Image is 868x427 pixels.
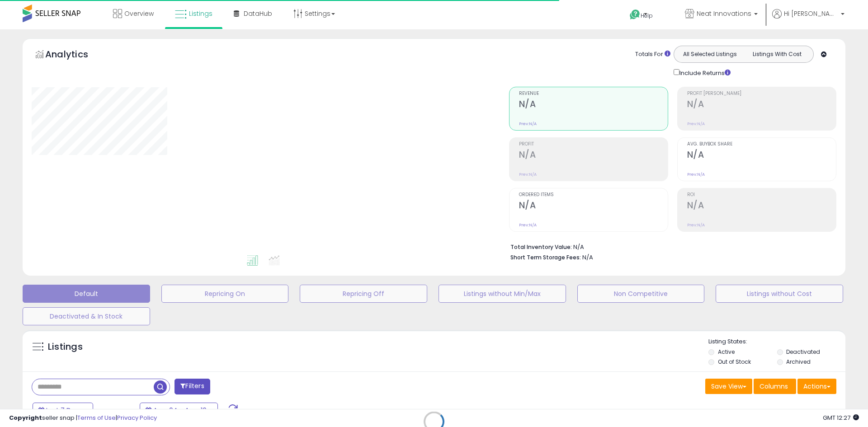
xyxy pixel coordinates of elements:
[623,2,670,29] a: Help
[519,222,537,228] small: Prev: N/A
[687,200,836,212] h2: N/A
[9,414,157,422] div: seller snap | |
[667,67,741,78] div: Include Returns
[687,172,705,177] small: Prev: N/A
[244,9,272,18] span: DataHub
[519,150,668,162] h2: N/A
[784,9,838,18] span: Hi [PERSON_NAME]
[510,243,572,251] b: Total Inventory Value:
[687,121,705,127] small: Prev: N/A
[510,241,830,252] li: N/A
[519,99,668,111] h2: N/A
[439,285,566,303] button: Listings without Min/Max
[582,253,593,262] span: N/A
[635,50,670,59] div: Totals For
[300,285,427,303] button: Repricing Off
[743,48,811,60] button: Listings With Cost
[9,413,42,422] strong: Copyright
[23,285,150,303] button: Default
[687,142,836,147] span: Avg. Buybox Share
[716,285,843,303] button: Listings without Cost
[772,9,844,29] a: Hi [PERSON_NAME]
[124,9,154,18] span: Overview
[45,48,106,63] h5: Analytics
[687,150,836,162] h2: N/A
[161,285,289,303] button: Repricing On
[687,99,836,111] h2: N/A
[687,192,836,197] span: ROI
[519,172,537,177] small: Prev: N/A
[519,192,668,197] span: Ordered Items
[687,222,705,228] small: Prev: N/A
[697,9,751,18] span: Neat Innovations
[687,91,836,96] span: Profit [PERSON_NAME]
[189,9,212,18] span: Listings
[676,48,744,60] button: All Selected Listings
[519,121,537,127] small: Prev: N/A
[629,9,641,20] i: Get Help
[641,12,653,19] span: Help
[519,91,668,96] span: Revenue
[519,142,668,147] span: Profit
[510,253,581,261] b: Short Term Storage Fees:
[23,307,150,325] button: Deactivated & In Stock
[577,285,705,303] button: Non Competitive
[519,200,668,212] h2: N/A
